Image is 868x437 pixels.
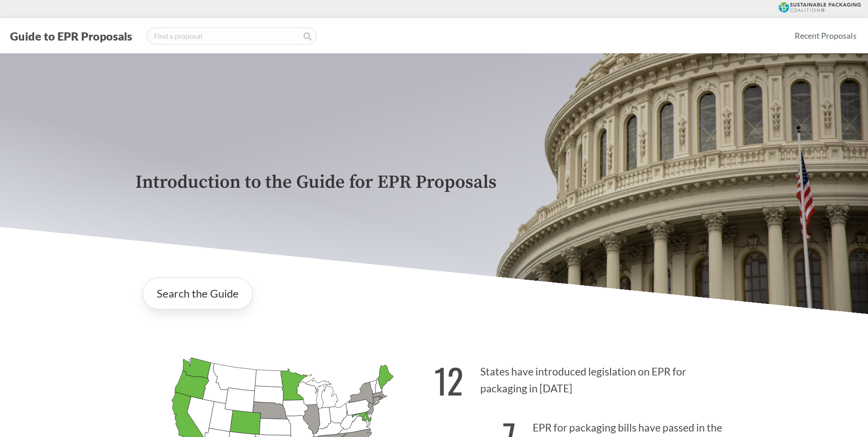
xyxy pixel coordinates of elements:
[434,355,463,406] strong: 12
[434,350,733,406] p: States have introduced legislation on EPR for packaging in [DATE]
[7,29,135,43] button: Guide to EPR Proposals
[135,172,733,193] p: Introduction to the Guide for EPR Proposals
[791,26,861,46] a: Recent Proposals
[146,27,317,45] input: Find a proposal
[143,278,253,309] a: Search the Guide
